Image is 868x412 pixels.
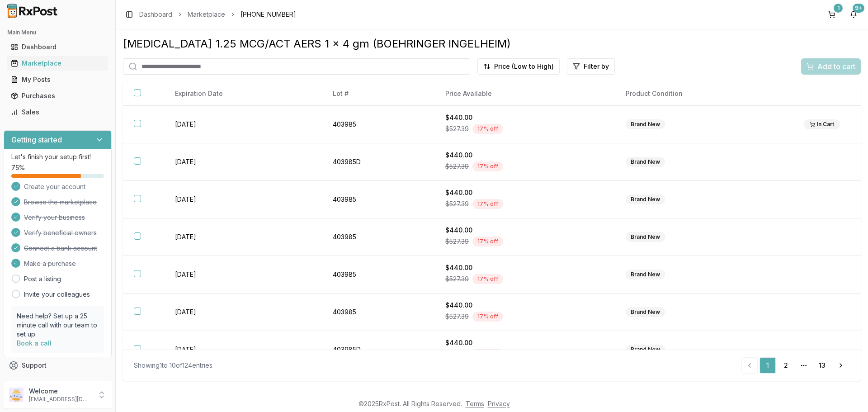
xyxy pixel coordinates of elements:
[494,62,554,71] span: Price (Low to High)
[7,71,108,88] a: My Posts
[472,161,503,171] div: 17 % off
[615,82,793,106] th: Product Condition
[626,270,665,279] div: Brand New
[472,349,503,359] div: 17 % off
[24,244,97,253] span: Connect a bank account
[7,29,108,36] h2: Main Menu
[472,274,503,284] div: 17 % off
[4,4,61,18] img: RxPost Logo
[322,294,434,331] td: 403985
[853,4,864,13] div: 9+
[445,312,469,321] span: $527.39
[445,237,469,246] span: $527.39
[24,198,97,207] span: Browse the marketplace
[17,312,99,339] p: Need help? Set up a 25 minute call with our team to set up.
[626,194,665,204] div: Brand New
[567,58,615,75] button: Filter by
[584,62,609,71] span: Filter by
[466,400,484,407] a: Terms
[24,213,85,222] span: Verify your business
[445,124,469,133] span: $527.39
[241,10,296,19] span: [PHONE_NUMBER]
[24,259,76,268] span: Make a purchase
[164,106,322,143] td: [DATE]
[834,4,843,13] div: 1
[164,181,322,218] td: [DATE]
[445,263,604,272] div: $440.00
[778,357,794,374] a: 2
[445,199,469,208] span: $527.39
[445,162,469,171] span: $527.39
[472,237,503,246] div: 17 % off
[626,307,665,317] div: Brand New
[472,124,503,134] div: 17 % off
[11,75,104,84] div: My Posts
[322,106,434,143] td: 403985
[139,10,172,19] a: Dashboard
[7,55,108,71] a: Marketplace
[4,105,112,119] button: Sales
[11,163,25,172] span: 75 %
[11,59,104,68] div: Marketplace
[832,357,850,374] a: Go to next page
[322,218,434,256] td: 403985
[846,7,861,22] button: 9+
[9,388,24,402] img: User avatar
[322,82,434,106] th: Lot #
[24,290,90,299] a: Invite your colleagues
[164,143,322,181] td: [DATE]
[626,232,665,242] div: Brand New
[445,275,469,284] span: $527.39
[11,152,104,161] p: Let's finish your setup first!
[164,82,322,106] th: Expiration Date
[188,10,225,19] a: Marketplace
[445,350,469,359] span: $527.39
[11,134,62,145] h3: Getting started
[322,256,434,294] td: 403985
[4,89,112,103] button: Purchases
[7,88,108,104] a: Purchases
[24,182,85,191] span: Create your account
[472,199,503,209] div: 17 % off
[4,374,112,390] button: Feedback
[488,400,510,407] a: Privacy
[134,361,212,370] div: Showing 1 to 10 of 124 entries
[164,294,322,331] td: [DATE]
[4,357,112,374] button: Support
[626,157,665,167] div: Brand New
[123,37,861,51] div: [MEDICAL_DATA] 1.25 MCG/ACT AERS 1 x 4 gm (BOEHRINGER INGELHEIM)
[322,143,434,181] td: 403985D
[477,58,560,75] button: Price (Low to High)
[164,331,322,369] td: [DATE]
[4,56,112,71] button: Marketplace
[22,377,52,386] span: Feedback
[445,151,604,160] div: $440.00
[434,82,615,106] th: Price Available
[17,339,52,347] a: Book a call
[626,119,665,129] div: Brand New
[445,188,604,197] div: $440.00
[322,331,434,369] td: 403985D
[445,113,604,122] div: $440.00
[24,228,97,237] span: Verify beneficial owners
[24,275,61,284] a: Post a listing
[445,338,604,347] div: $440.00
[445,301,604,310] div: $440.00
[759,357,776,374] a: 1
[11,43,104,52] div: Dashboard
[4,40,112,54] button: Dashboard
[4,72,112,87] button: My Posts
[825,7,839,22] button: 1
[837,381,859,403] iframe: Intercom live chat
[626,345,665,355] div: Brand New
[164,218,322,256] td: [DATE]
[741,357,850,374] nav: pagination
[804,119,840,129] div: In Cart
[7,104,108,120] a: Sales
[29,396,92,403] p: [EMAIL_ADDRESS][DOMAIN_NAME]
[29,387,92,396] p: Welcome
[322,181,434,218] td: 403985
[814,357,830,374] a: 13
[11,91,104,100] div: Purchases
